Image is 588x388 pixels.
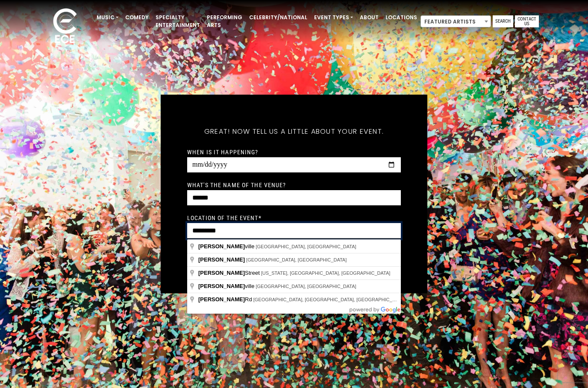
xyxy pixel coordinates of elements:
span: Featured Artists [421,16,491,28]
span: [US_STATE], [GEOGRAPHIC_DATA], [GEOGRAPHIC_DATA] [261,270,391,276]
a: Performing Arts [203,10,246,32]
a: About [356,10,382,25]
span: [PERSON_NAME] [198,283,245,289]
a: Event Types [311,10,356,25]
a: Music [93,10,122,25]
a: Locations [382,10,420,25]
span: ville [198,283,256,289]
a: Comedy [122,10,152,25]
label: Location of the event [187,214,262,222]
span: Street [198,270,261,276]
a: Specialty Entertainment [152,10,203,32]
label: When is it happening? [187,148,259,156]
a: Search [493,15,513,27]
span: [GEOGRAPHIC_DATA], [GEOGRAPHIC_DATA], [GEOGRAPHIC_DATA] [253,297,406,302]
span: Rd [198,296,253,303]
a: Contact Us [515,15,539,27]
label: What's the name of the venue? [187,181,286,189]
span: [PERSON_NAME] [198,270,245,276]
span: [GEOGRAPHIC_DATA], [GEOGRAPHIC_DATA] [246,257,347,262]
span: Featured Artists [420,15,491,27]
span: [PERSON_NAME] [198,296,245,303]
a: Celebrity/National [246,10,311,25]
h5: Great! Now tell us a little about your event. [187,116,401,147]
img: ece_new_logo_whitev2-1.png [44,6,86,47]
span: [PERSON_NAME] [198,243,245,250]
span: [PERSON_NAME] [198,256,245,263]
span: [GEOGRAPHIC_DATA], [GEOGRAPHIC_DATA] [256,284,356,289]
span: ville [198,243,256,250]
span: [GEOGRAPHIC_DATA], [GEOGRAPHIC_DATA] [256,244,356,249]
